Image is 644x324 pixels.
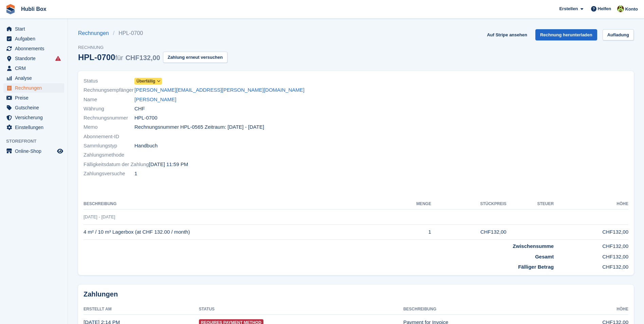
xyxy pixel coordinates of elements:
[78,29,227,37] nav: breadcrumbs
[15,123,56,132] span: Einstellungen
[554,250,628,261] td: CHF132,00
[56,147,64,155] a: Vorschau-Shop
[84,214,115,219] span: [DATE] - [DATE]
[15,103,56,112] span: Gutscheine
[598,5,611,12] span: Helfen
[55,56,61,61] i: Es sind Fehler bei der Synchronisierung von Smart-Einträgen aufgetreten
[84,77,134,85] span: Status
[134,77,162,85] a: Überfällig
[554,260,628,271] td: CHF132,00
[603,29,634,40] a: Aufladung
[507,199,554,210] th: Steuer
[15,83,56,93] span: Rechnungen
[78,53,160,62] div: HPL-0700
[3,146,64,156] a: Speisekarte
[84,170,134,178] span: Zahlungsversuche
[15,34,56,43] span: Aufgaben
[84,224,388,240] td: 4 m² / 10 m³ Lagerbox (at CHF 132.00 / month)
[3,93,64,103] a: menu
[84,114,134,122] span: Rechnungsnummer
[84,304,199,315] th: Erstellt am
[18,3,49,15] a: Hubli Box
[84,290,628,299] h2: Zahlungen
[84,96,134,104] span: Name
[134,142,158,150] span: Handbuch
[484,29,530,40] a: Auf Stripe ansehen
[15,24,56,34] span: Start
[15,93,56,103] span: Preise
[149,161,188,168] time: 2025-06-30 21:59:59 UTC
[554,199,628,210] th: Höhe
[3,54,64,63] a: menu
[84,151,134,159] span: Zahlungsmethode
[134,170,137,178] span: 1
[513,243,554,249] strong: Zwischensumme
[15,113,56,122] span: Versicherung
[84,161,149,168] span: Fälligkeitsdatum der Zahlung
[3,113,64,122] a: menu
[431,199,507,210] th: Stückpreis
[431,224,507,240] td: CHF132,00
[403,304,546,315] th: Beschreibung
[554,224,628,240] td: CHF132,00
[5,4,16,14] img: stora-icon-8386f47178a22dfd0bd8f6a31ec36ba5ce8667c1dd55bd0f319d3a0aa187defe.svg
[3,73,64,83] a: menu
[535,254,554,259] strong: Gesamt
[125,54,160,61] span: CHF132,00
[388,224,431,240] td: 1
[518,264,554,270] strong: Fälliger Betrag
[84,199,388,210] th: Beschreibung
[3,24,64,34] a: menu
[15,146,56,156] span: Online-Shop
[3,44,64,53] a: menu
[15,64,56,73] span: CRM
[535,29,597,40] a: Rechnung herunterladen
[554,240,628,250] td: CHF132,00
[84,142,134,150] span: Sammlungstyp
[134,96,176,104] a: [PERSON_NAME]
[559,5,578,12] span: Erstellen
[134,86,305,94] a: [PERSON_NAME][EMAIL_ADDRESS][PERSON_NAME][DOMAIN_NAME]
[134,123,264,131] span: Rechnungsnummer HPL-0565 Zeitraum: [DATE] - [DATE]
[3,83,64,93] a: menu
[625,6,638,13] span: Konto
[388,199,431,210] th: MENGE
[15,44,56,53] span: Abonnements
[617,5,624,12] img: Luca Space4you
[84,86,134,94] span: Rechnungsempfänger
[3,64,64,73] a: menu
[78,29,113,37] a: Rechnungen
[84,133,134,141] span: Abonnement-ID
[199,304,403,315] th: Status
[84,105,134,113] span: Währung
[163,52,228,63] button: Zahlung erneut versuchen
[546,304,628,315] th: Höhe
[134,114,158,122] span: HPL-0700
[3,34,64,43] a: menu
[15,54,56,63] span: Standorte
[78,44,227,51] span: Rechnung
[134,105,145,113] span: CHF
[115,54,123,61] span: für
[15,73,56,83] span: Analyse
[3,103,64,112] a: menu
[3,123,64,132] a: menu
[84,123,134,131] span: Memo
[6,138,68,145] span: Storefront
[136,78,155,84] span: Überfällig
